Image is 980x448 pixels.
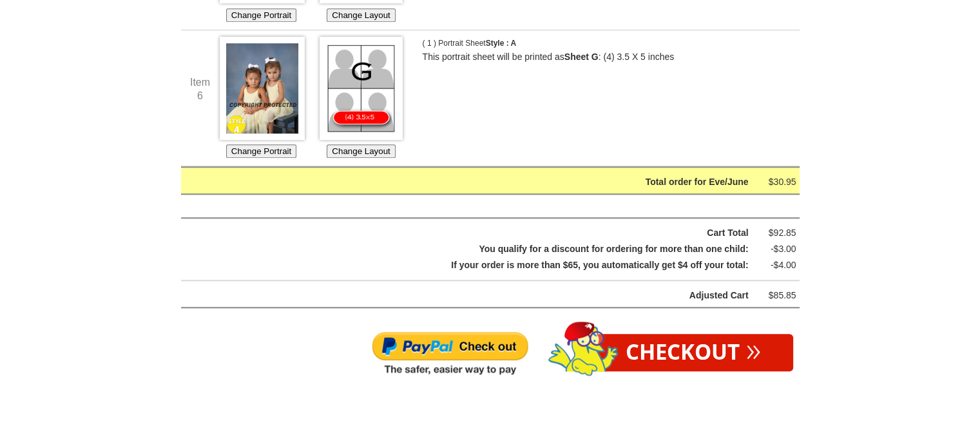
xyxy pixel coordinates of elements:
[320,37,402,140] img: Choose Layout
[758,225,796,241] div: $92.85
[746,342,761,356] span: »
[327,144,395,158] button: Change Layout
[220,37,305,140] img: Choose Image *1962_0074a*1962
[758,257,796,273] div: -$4.00
[758,287,796,304] div: $85.85
[226,8,296,22] button: Change Portrait
[181,75,220,103] div: Item 6
[226,144,296,158] button: Change Portrait
[486,39,517,48] span: Style : A
[214,225,749,241] div: Cart Total
[214,174,749,190] div: Total order for Eve/June
[758,241,796,257] div: -$3.00
[371,331,529,377] img: Paypal
[423,50,777,64] p: This portrait sheet will be printed as : (4) 3.5 X 5 inches
[593,334,793,371] a: Checkout»
[214,241,749,257] div: You qualify for a discount for ordering for more than one child:
[327,8,395,22] button: Change Layout
[214,257,749,273] div: If your order is more than $65, you automatically get $4 off your total:
[220,37,303,159] div: Choose which Image you'd like to use for this Portrait Sheet
[320,37,403,159] div: Choose which Layout you would like for this Portrait Sheet
[423,37,552,51] p: ( 1 ) Portrait Sheet
[758,174,796,190] div: $30.95
[214,287,749,304] div: Adjusted Cart
[564,52,599,62] b: Sheet G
